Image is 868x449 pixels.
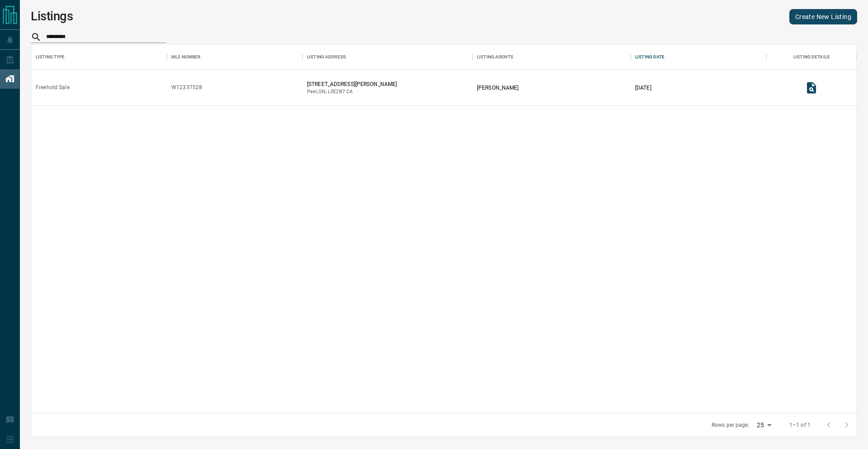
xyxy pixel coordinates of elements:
[36,44,65,70] div: Listing Type
[712,421,750,429] p: Rows per page:
[802,79,821,97] button: View Listing Details
[472,44,631,70] div: Listing Agents
[328,89,345,95] span: l5e2b7
[302,44,472,70] div: Listing Address
[631,44,766,70] div: Listing Date
[171,84,202,91] div: W12337528
[635,84,651,92] p: [DATE]
[307,44,346,70] div: Listing Address
[477,84,519,92] p: [PERSON_NAME]
[477,44,513,70] div: Listing Agents
[789,9,857,24] a: Create New Listing
[307,80,397,88] p: [STREET_ADDRESS][PERSON_NAME]
[171,44,200,70] div: MLS Number
[789,421,811,429] p: 1–1 of 1
[766,44,857,70] div: Listing Details
[307,88,397,96] p: Peel , ON , CA
[635,44,665,70] div: Listing Date
[36,84,70,91] div: Freehold Sale
[793,44,830,70] div: Listing Details
[31,44,167,70] div: Listing Type
[31,9,73,24] h1: Listings
[753,419,775,432] div: 25
[167,44,302,70] div: MLS Number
